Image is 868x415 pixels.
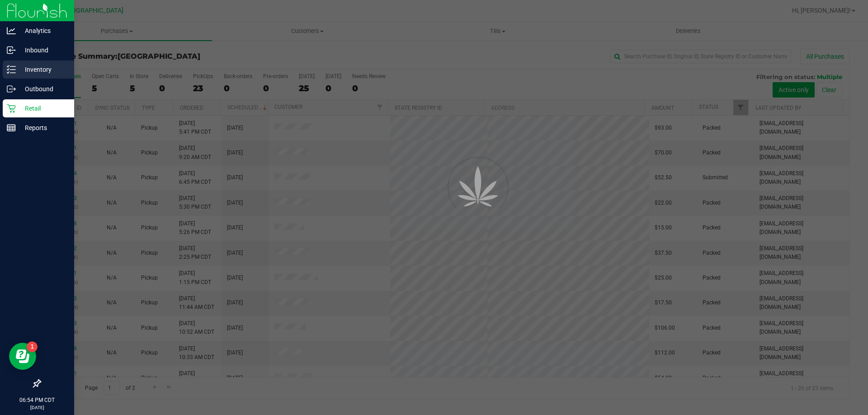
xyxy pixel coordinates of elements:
[7,46,16,55] inline-svg: Inbound
[16,45,70,56] p: Inbound
[16,103,70,114] p: Retail
[27,341,38,352] iframe: Resource center unread badge
[7,26,16,35] inline-svg: Analytics
[16,122,70,133] p: Reports
[7,84,16,93] inline-svg: Outbound
[4,404,70,411] p: [DATE]
[7,123,16,132] inline-svg: Reports
[9,343,36,370] iframe: Resource center
[4,396,70,404] p: 06:54 PM CDT
[16,25,70,36] p: Analytics
[16,84,70,94] p: Outbound
[16,64,70,75] p: Inventory
[7,104,16,113] inline-svg: Retail
[7,65,16,74] inline-svg: Inventory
